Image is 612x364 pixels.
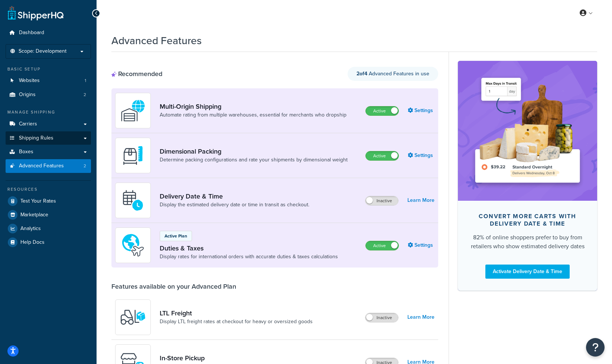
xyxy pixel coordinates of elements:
[160,192,309,200] a: Delivery Date & Time
[6,74,91,88] li: Websites
[6,109,91,115] div: Manage Shipping
[19,149,33,155] span: Boxes
[366,106,398,115] label: Active
[6,222,91,235] a: Analytics
[407,195,434,206] a: Learn More
[6,236,91,249] a: Help Docs
[165,233,187,239] p: Active Plan
[160,147,348,155] a: Dimensional Packing
[6,159,91,173] a: Advanced Features2
[160,156,348,164] a: Determine packing configurations and rate your shipments by dimensional weight
[160,102,346,111] a: Multi-Origin Shipping
[357,70,429,78] span: Advanced Features in use
[120,187,146,213] img: gfkeb5ejjkALwAAAABJRU5ErkJggg==
[20,212,48,218] span: Marketplace
[357,70,367,78] strong: 2 of 4
[365,313,398,322] label: Inactive
[160,111,346,119] a: Automate rating from multiple warehouses, essential for merchants who dropship
[111,33,202,48] h1: Advanced Features
[470,213,585,227] div: Convert more carts with delivery date & time
[407,312,434,322] a: Learn More
[19,92,36,98] span: Origins
[586,338,605,357] button: Open Resource Center
[6,117,91,131] a: Carriers
[84,92,86,98] span: 2
[160,244,338,252] a: Duties & Taxes
[6,194,91,208] a: Test Your Rates
[408,240,434,250] a: Settings
[19,78,40,84] span: Websites
[20,226,41,232] span: Analytics
[6,74,91,88] a: Websites1
[365,196,398,205] label: Inactive
[19,163,64,169] span: Advanced Features
[6,26,91,40] a: Dashboard
[366,241,398,250] label: Active
[120,98,146,124] img: WatD5o0RtDAAAAAElFTkSuQmCC
[120,142,146,168] img: DTVBYsAAAAAASUVORK5CYII=
[6,208,91,222] a: Marketplace
[160,201,309,209] a: Display the estimated delivery date or time in transit as checkout.
[19,121,37,127] span: Carriers
[19,48,66,55] span: Scope: Development
[19,30,44,36] span: Dashboard
[6,159,91,173] li: Advanced Features
[469,72,586,189] img: feature-image-ddt-36eae7f7280da8017bfb280eaccd9c446f90b1fe08728e4019434db127062ab4.png
[111,70,162,78] div: Recommended
[6,131,91,145] a: Shipping Rules
[408,150,434,161] a: Settings
[160,253,338,260] a: Display rates for international orders with accurate duties & taxes calculations
[6,88,91,102] a: Origins2
[160,309,313,317] a: LTL Freight
[470,233,585,251] div: 82% of online shoppers prefer to buy from retailers who show estimated delivery dates
[120,304,146,330] img: y79ZsPf0fXUFUhFXDzUgf+ktZg5F2+ohG75+v3d2s1D9TjoU8PiyCIluIjV41seZevKCRuEjTPPOKHJsQcmKCXGdfprl3L4q7...
[85,78,86,84] span: 1
[366,151,398,160] label: Active
[6,145,91,159] a: Boxes
[6,186,91,193] div: Resources
[20,198,56,204] span: Test Your Rates
[20,239,45,246] span: Help Docs
[120,232,146,258] img: icon-duo-feat-landed-cost-7136b061.png
[6,88,91,102] li: Origins
[160,354,343,362] a: In-Store Pickup
[6,66,91,72] div: Basic Setup
[160,318,313,325] a: Display LTL freight rates at checkout for heavy or oversized goods
[111,282,236,291] div: Features available on your Advanced Plan
[485,265,570,279] a: Activate Delivery Date & Time
[408,105,434,116] a: Settings
[19,135,53,141] span: Shipping Rules
[84,163,86,169] span: 2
